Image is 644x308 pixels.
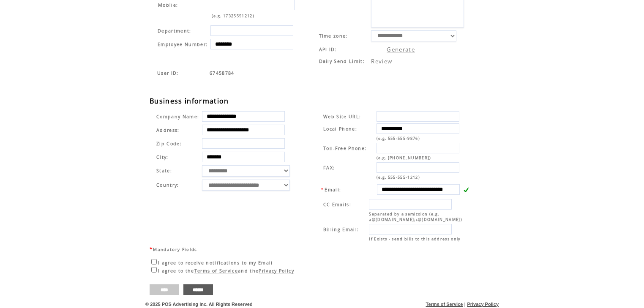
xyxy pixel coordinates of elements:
[158,28,191,34] span: Department:
[156,114,199,120] span: Company Name:
[464,302,466,307] span: |
[319,58,365,64] span: Daily Send Limit:
[156,154,169,160] span: City:
[238,268,259,274] span: and the
[156,168,199,174] span: State:
[145,302,253,307] span: © 2025 POS Advertising Inc. All Rights Reserved
[156,127,180,133] span: Address:
[426,302,463,307] a: Terms of Service
[259,268,294,274] a: Privacy Policy
[467,302,499,307] a: Privacy Policy
[323,202,351,207] span: CC Emails:
[319,46,337,52] span: API ID:
[150,96,229,106] span: Business information
[157,70,179,76] span: Indicates the agent code for sign up page with sales agent or reseller tracking code
[323,165,335,171] span: FAX:
[325,187,341,193] span: Email:
[377,174,420,180] span: (e.g. 555-555-1212)
[158,41,207,47] span: Employee Number:
[377,136,420,141] span: (e.g. 555-555-9876)
[323,226,359,232] span: Billing Email:
[156,141,182,147] span: Zip Code:
[369,211,462,222] span: Separated by a semicolon (e.g. a@[DOMAIN_NAME];c@[DOMAIN_NAME])
[158,2,178,8] span: Mobile:
[194,268,238,274] a: Terms of Service
[156,182,179,188] span: Country:
[323,145,366,151] span: Toll-Free Phone:
[377,155,431,161] span: (e.g. [PHONE_NUMBER])
[387,46,415,53] a: Generate
[323,126,357,132] span: Local Phone:
[212,13,254,19] span: (e.g. 17325551212)
[210,70,235,76] span: Indicates the agent code for sign up page with sales agent or reseller tracking code
[153,246,197,252] span: Mandatory Fields
[319,33,348,39] span: Time zone:
[158,260,273,266] span: I agree to receive notifications to my Email
[369,236,461,242] span: If Exists - send bills to this address only
[158,268,194,274] span: I agree to the
[463,187,469,193] img: v.gif
[371,57,392,65] a: Review
[323,114,361,120] span: Web Site URL:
